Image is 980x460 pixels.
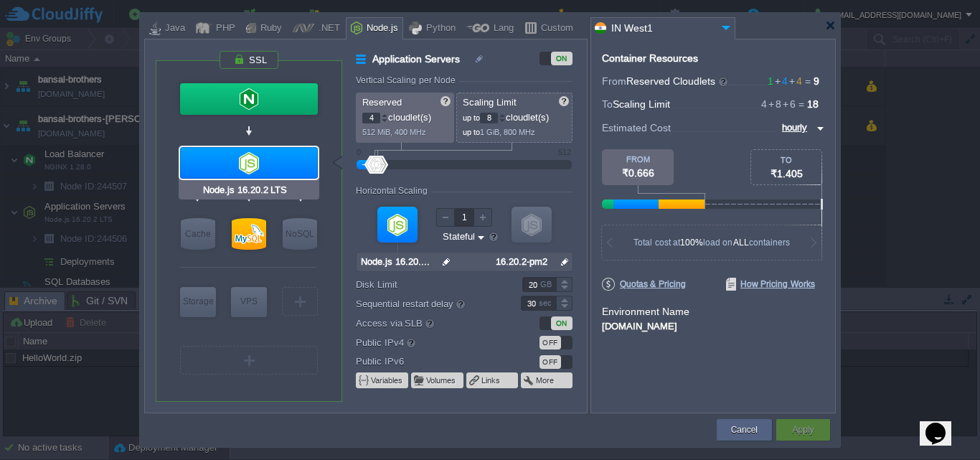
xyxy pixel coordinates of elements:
[726,278,815,291] span: How Pricing Works
[356,334,501,350] label: Public IPv4
[602,155,674,164] div: FROM
[426,375,457,386] button: Volumes
[181,218,215,250] div: Cache
[788,75,802,87] span: 4
[773,75,782,87] span: +
[540,336,561,349] div: OFF
[180,346,318,375] div: Create New Layer
[161,18,185,39] div: Java
[180,147,318,179] div: Application Servers
[751,156,821,164] div: TO
[792,423,814,437] button: Apply
[356,277,501,292] label: Disk Limit
[540,278,555,291] div: GB
[283,218,317,250] div: NoSQL Databases
[489,18,514,39] div: Lang
[731,423,758,437] button: Cancel
[626,75,729,87] span: Reserved Cloudlets
[480,128,535,136] span: 1 GiB, 800 MHz
[536,375,555,386] button: More
[773,75,788,87] span: 4
[231,287,267,317] div: Elastic VPS
[540,355,561,369] div: OFF
[283,218,317,250] div: NoSQL
[602,319,824,332] div: [DOMAIN_NAME]
[613,98,670,110] span: Scaling Limit
[551,52,573,65] div: ON
[558,148,571,156] div: 512
[802,75,814,87] span: =
[314,18,340,39] div: .NET
[539,296,555,310] div: sec
[761,98,767,110] span: 4
[771,168,803,179] span: ₹1.405
[807,98,819,110] span: 18
[602,53,698,64] div: Container Resources
[602,75,626,87] span: From
[602,120,671,136] span: Estimated Cost
[362,97,402,108] span: Reserved
[356,354,501,369] label: Public IPv6
[463,97,517,108] span: Scaling Limit
[463,113,480,122] span: up to
[256,18,282,39] div: Ruby
[768,75,773,87] span: 1
[231,287,267,316] div: VPS
[622,167,654,179] span: ₹0.666
[781,98,790,110] span: +
[602,306,689,317] label: Environment Name
[814,75,819,87] span: 9
[767,98,776,110] span: +
[422,18,456,39] div: Python
[796,98,807,110] span: =
[356,315,501,331] label: Access via SLB
[463,128,480,136] span: up to
[282,287,318,316] div: Create New Layer
[481,375,501,386] button: Links
[920,403,966,446] iframe: chat widget
[356,186,431,196] div: Horizontal Scaling
[232,218,266,250] div: SQL Databases
[356,296,501,311] label: Sequential restart delay
[371,375,404,386] button: Variables
[180,83,318,115] div: Load Balancer
[362,128,426,136] span: 512 MiB, 400 MHz
[357,148,361,156] div: 0
[537,18,573,39] div: Custom
[212,18,235,39] div: PHP
[551,316,573,330] div: ON
[356,75,459,85] div: Vertical Scaling per Node
[362,18,398,39] div: Node.js
[180,287,216,317] div: Storage Containers
[788,75,796,87] span: +
[602,278,686,291] span: Quotas & Pricing
[767,98,781,110] span: 8
[781,98,796,110] span: 6
[463,108,567,123] p: cloudlet(s)
[180,287,216,316] div: Storage
[602,98,613,110] span: To
[362,108,449,123] p: cloudlet(s)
